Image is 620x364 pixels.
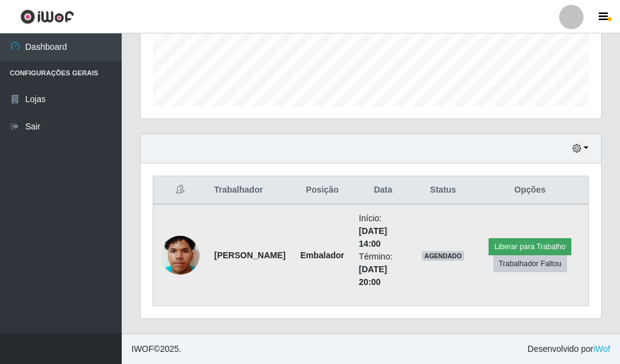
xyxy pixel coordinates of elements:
a: iWof [593,344,610,354]
th: Status [414,176,472,205]
strong: Embalador [300,250,344,260]
th: Data [352,176,415,205]
span: IWOF [131,344,154,354]
span: AGENDADO [422,251,464,261]
button: Trabalhador Faltou [493,255,567,272]
time: [DATE] 14:00 [359,226,387,249]
li: Início: [359,212,408,250]
th: Opções [472,176,588,205]
th: Trabalhador [207,176,293,205]
strong: [PERSON_NAME] [214,250,285,260]
button: Liberar para Trabalho [489,238,571,255]
img: CoreUI Logo [20,9,74,24]
li: Término: [359,250,408,289]
time: [DATE] 20:00 [359,264,387,287]
span: Desenvolvido por [528,343,610,355]
th: Posição [293,176,351,205]
span: © 2025 . [131,343,181,355]
img: 1752537473064.jpeg [161,221,200,290]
